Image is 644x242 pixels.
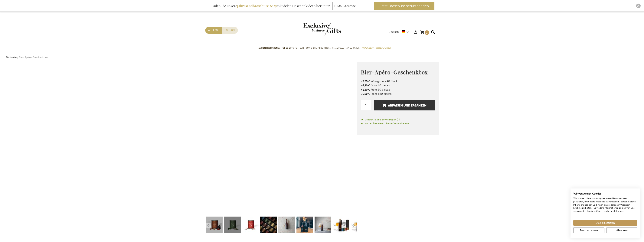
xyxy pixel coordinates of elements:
button: cookie Einstellungen anpassen [573,227,604,233]
button: Alle verweigern cookies [606,227,637,233]
span: Select Geschenk Gutschein [332,46,360,50]
span: Alle akzeptieren [596,221,615,225]
li: Weniger als 40 Stück [361,79,435,83]
a: Beer Apéro Gift Box [351,215,367,236]
b: Jahresendbroschüre 2025 [237,4,277,8]
span: 41,20 € [361,88,370,92]
a: Angebot [205,27,222,34]
span: Corporate Merchandise [306,46,331,50]
li: From 40 pieces [361,83,435,87]
a: Geliefert in 2 bis 10 Werktagen [361,118,435,121]
a: Beer Apéro Gift Box [315,215,331,236]
li: From 90 pieces [361,88,435,92]
input: E-Mail-Adresse [332,2,372,10]
a: Beer Apéro Gift Box [333,215,349,236]
a: Beer Apéro Gift Box [206,215,223,236]
form: marketing offers and promotions [332,2,373,11]
span: 46,40 € [361,84,370,87]
span: Nutzen Sie unseren direkten Versandservice [361,122,409,125]
p: Wir können diese zur Analyse unserer Besucherdaten platzieren, um unsere Webseite zu verbessern, ... [573,197,637,213]
div: Laden Sie unsere mit vielen Geschenkideen herunter [210,2,332,10]
span: Gift Sets [296,46,304,50]
span: 1 [426,31,428,34]
strong: Bier-Apéro-Geschenkbox [19,56,48,59]
button: Anpassen und ergänzen [374,100,435,110]
span: 49,95 € [361,80,370,83]
span: Ablehnen [616,228,628,232]
span: Gelegenheiten [375,46,391,50]
li: From 150 pieces [361,92,435,96]
a: store logo [303,23,322,35]
h2: Wir verwenden Cookies [573,192,637,195]
a: Beer Apéro Gift Box [296,215,313,236]
a: Beer Apéro Gift Box [205,62,357,214]
span: Nein, anpassen [580,228,598,232]
span: Jahresendgeschenke [259,46,280,50]
button: Akzeptieren Sie alle cookies [573,220,637,226]
span: TOP 50 Gifts [282,46,294,50]
a: Beer Apéro Gift Box [224,215,241,236]
span: Deutsch [388,30,399,34]
a: Beer Apéro Gift Box [242,215,259,236]
div: Close [636,4,641,8]
a: Contact [222,27,238,34]
a: 1 [420,30,429,36]
a: Nutzen Sie unseren direkten Versandservice [361,121,409,125]
a: Beer Apéro Gift Box [278,215,295,236]
a: Beer Apéro Gift Box [260,215,277,236]
button: Jetzt Broschüre herunterladen [374,2,434,10]
input: Menge [361,100,371,110]
img: Exclusive Business gifts logo [303,23,341,35]
span: Anpassen und ergänzen [382,102,427,108]
span: 36,00 € [361,92,370,96]
a: Startseite [6,56,17,59]
span: Pro Budget [362,46,374,50]
img: Close [637,5,639,7]
div: Deutsch [388,30,411,34]
span: Bier-Apéro-Geschenkbox [361,68,428,76]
